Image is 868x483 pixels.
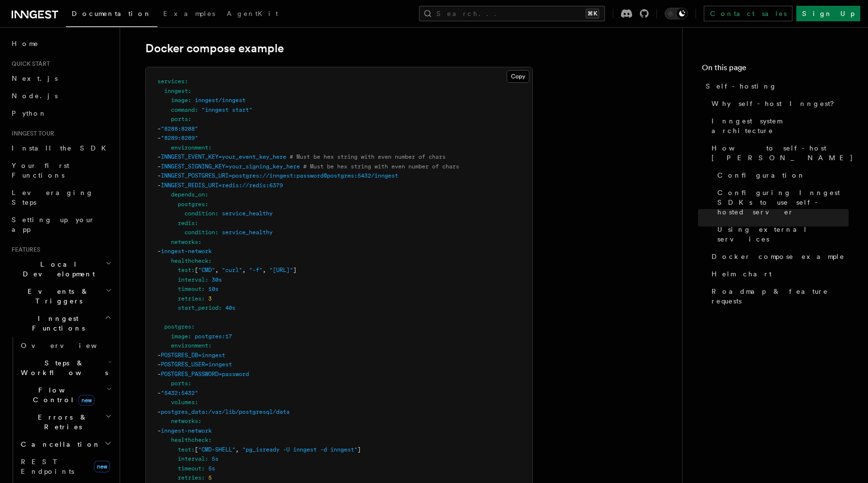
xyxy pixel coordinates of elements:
[293,267,296,273] span: ]
[712,143,853,163] span: How to self-host [PERSON_NAME]
[665,8,688,19] button: Toggle dark mode
[171,380,188,387] span: ports
[188,380,191,387] span: :
[171,144,208,151] span: environment
[17,439,101,449] span: Cancellation
[191,267,195,273] span: :
[17,453,114,480] a: REST Endpointsnew
[17,381,114,408] button: Flow Controlnew
[188,88,191,94] span: :
[145,42,284,55] a: Docker compose example
[157,352,161,359] span: -
[712,252,845,261] span: Docker compose example
[164,323,191,330] span: postgres
[178,220,195,226] span: redis
[269,267,293,273] span: "[URL]"
[171,399,195,406] span: volumes
[419,6,605,21] button: Search...⌘K
[17,354,114,381] button: Steps & Workflows
[201,286,205,292] span: :
[161,135,198,141] span: "8289:8289"
[191,446,195,453] span: :
[201,106,252,113] span: "inngest start"
[208,257,212,264] span: :
[8,246,40,254] span: Features
[8,60,50,68] span: Quick start
[161,361,232,368] span: POSTGRES_USER=inngest
[161,408,290,415] span: postgres_data:/var/lib/postgresql/data
[157,153,161,160] span: -
[195,97,246,104] span: inngest/inngest
[12,189,93,206] span: Leveraging Steps
[713,184,849,221] a: Configuring Inngest SDKs to use self-hosted server
[221,3,284,26] a: AgentKit
[712,269,772,279] span: Helm chart
[12,92,58,100] span: Node.js
[161,371,249,377] span: POSTGRES_PASSWORD=password
[215,229,218,236] span: :
[188,97,191,104] span: :
[205,276,208,283] span: :
[161,352,225,359] span: POSTGRES_DB=inngest
[157,3,221,26] a: Examples
[198,418,201,424] span: :
[201,295,205,302] span: :
[215,210,218,217] span: :
[12,216,95,233] span: Setting up your app
[161,163,300,170] span: INNGEST_SIGNING_KEY=your_signing_key_here
[161,182,283,189] span: INNGEST_REDIS_URI=redis://redis:6379
[8,283,114,310] button: Events & Triggers
[12,144,112,152] span: Install the SDK
[157,163,161,170] span: -
[8,259,106,279] span: Local Development
[171,191,205,198] span: depends_on
[21,342,121,349] span: Overview
[717,170,806,180] span: Configuration
[17,337,114,354] a: Overview
[8,105,114,122] a: Python
[249,267,263,273] span: "-f"
[178,267,191,273] span: test
[157,371,161,377] span: -
[208,295,212,302] span: 3
[227,10,278,17] span: AgentKit
[702,62,849,77] h4: On this page
[8,87,114,105] a: Node.js
[157,78,185,85] span: services
[357,446,361,453] span: ]
[171,239,198,245] span: networks
[235,446,239,453] span: ,
[171,333,188,340] span: image
[708,112,849,139] a: Inngest system architecture
[178,286,201,292] span: timeout
[17,408,114,436] button: Errors & Retries
[161,390,198,396] span: "5432:5432"
[290,153,446,160] span: # Must be hex string with even number of chars
[178,446,191,453] span: test
[178,304,218,311] span: start_period
[8,139,114,157] a: Install the SDK
[17,385,107,405] span: Flow Control
[178,465,201,472] span: timeout
[712,99,841,108] span: Why self-host Inngest?
[198,446,235,453] span: "CMD-SHELL"
[242,267,246,273] span: ,
[171,257,208,264] span: healthcheck
[717,188,849,217] span: Configuring Inngest SDKs to use self-hosted server
[205,191,208,198] span: :
[708,139,849,166] a: How to self-host [PERSON_NAME]
[215,267,218,273] span: ,
[208,342,212,349] span: :
[222,267,242,273] span: "curl"
[157,427,161,434] span: -
[195,220,198,226] span: :
[164,88,188,94] span: inngest
[708,283,849,310] a: Roadmap & feature requests
[171,106,195,113] span: command
[157,248,161,255] span: -
[708,95,849,112] a: Why self-host Inngest?
[21,458,74,475] span: REST Endpoints
[8,130,54,137] span: Inngest tour
[161,172,398,179] span: INNGEST_POSTGRES_URI=postgres://inngest:password@postgres:5432/inngest
[66,3,157,27] a: Documentation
